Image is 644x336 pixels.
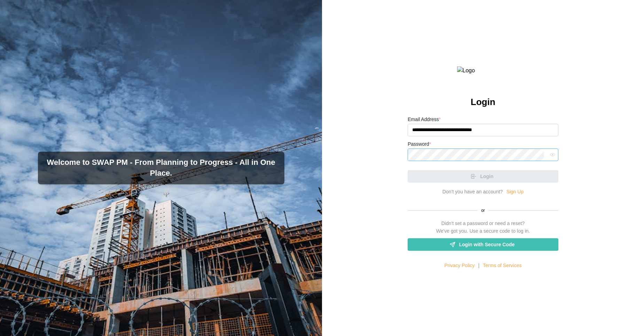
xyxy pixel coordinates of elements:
a: Terms of Services [483,262,521,270]
a: Sign Up [506,188,524,196]
h2: Login [471,96,495,108]
a: Login with Secure Code [408,238,558,251]
label: Password [408,141,431,148]
h3: Welcome to SWAP PM - From Planning to Progress - All in One Place. [44,157,279,179]
span: Login with Secure Code [459,239,515,250]
div: Don’t you have an account? [442,188,503,196]
div: Didn't set a password or need a reset? We've got you. Use a secure code to log in. [436,220,530,235]
img: Logo [457,66,509,75]
div: or [408,207,558,214]
div: | [478,262,480,270]
label: Email Address [408,116,441,123]
a: Privacy Policy [444,262,474,270]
